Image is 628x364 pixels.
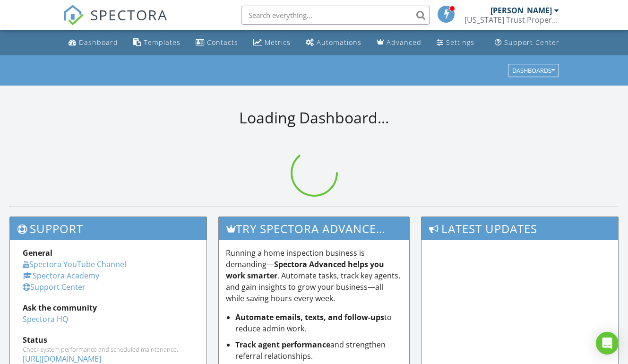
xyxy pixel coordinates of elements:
div: Ask the community [23,302,194,313]
div: Florida Trust Property Inspections [465,15,559,25]
a: Metrics [249,34,294,52]
li: to reduce admin work. [235,312,403,334]
div: Templates [144,38,181,47]
strong: Track agent performance [235,339,330,350]
div: Open Intercom Messenger [596,332,619,355]
a: Spectora HQ [23,314,68,324]
div: Metrics [265,38,291,47]
div: Dashboard [79,38,118,47]
a: [URL][DOMAIN_NAME] [23,354,101,364]
a: SPECTORA [63,13,168,33]
span: SPECTORA [90,5,168,25]
div: Advanced [387,38,422,47]
button: Dashboards [508,64,559,77]
a: Support Center [23,282,86,292]
div: Contacts [207,38,238,47]
a: Spectora YouTube Channel [23,259,126,269]
a: Dashboard [65,34,122,52]
h3: Try spectora advanced [DATE] [219,217,410,240]
img: The Best Home Inspection Software - Spectora [63,5,84,26]
strong: Spectora Advanced helps you work smarter [226,259,384,281]
li: and strengthen referral relationships. [235,339,403,362]
div: [PERSON_NAME] [490,6,552,15]
h3: Latest Updates [422,217,618,240]
div: Status [23,334,194,346]
div: Check system performance and scheduled maintenance. [23,346,194,353]
a: Spectora Academy [23,270,99,281]
div: Support Center [504,38,559,47]
a: Settings [433,34,478,52]
strong: Automate emails, texts, and follow-ups [235,312,384,322]
div: Dashboards [512,67,555,74]
a: Templates [129,34,184,52]
a: Automations (Basic) [302,34,365,52]
a: Support Center [491,34,563,52]
div: Automations [317,38,361,47]
input: Search everything... [241,6,430,25]
p: Running a home inspection business is demanding— . Automate tasks, track key agents, and gain ins... [226,247,403,304]
h3: Support [10,217,206,240]
strong: General [23,248,52,258]
a: Contacts [192,34,242,52]
div: Settings [446,38,474,47]
a: Advanced [373,34,425,52]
